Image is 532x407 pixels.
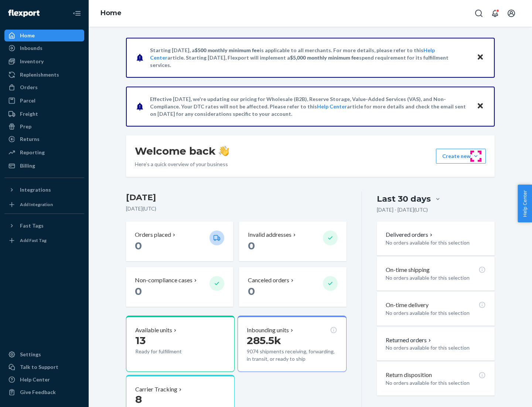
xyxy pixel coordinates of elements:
[475,101,485,112] button: Close
[20,237,47,243] div: Add Fast Tag
[248,276,289,285] p: Canceled orders
[386,336,433,344] button: Returned orders
[20,97,35,104] div: Parcel
[238,316,346,372] button: Inbounding units285.5k9074 shipments receiving, forwarding, in transit, or ready to ship
[247,326,289,334] p: Inbounding units
[150,95,470,118] p: Effective [DATE], we're updating our pricing for Wholesale (B2B), Reserve Storage, Value-Added Se...
[126,222,233,261] button: Orders placed 0
[248,239,255,252] span: 0
[150,47,470,69] p: Starting [DATE], a is applicable to all merchants. For more details, please refer to this article...
[377,206,428,213] p: [DATE] - [DATE] ( UTC )
[504,6,519,21] button: Open account menu
[20,149,45,156] div: Reporting
[4,69,84,81] a: Replenishments
[386,379,486,387] p: No orders available for this selection
[475,52,485,63] button: Close
[135,285,142,297] span: 0
[4,361,84,373] a: Talk to Support
[4,184,84,196] button: Integrations
[20,44,42,52] div: Inbounds
[4,386,84,398] button: Give Feedback
[20,363,58,371] div: Talk to Support
[4,235,84,246] a: Add Fast Tag
[20,58,44,65] div: Inventory
[69,6,84,21] button: Close Navigation
[219,146,229,156] img: hand-wave emoji
[518,185,532,222] button: Help Center
[135,393,142,406] span: 8
[4,42,84,54] a: Inbounds
[386,274,486,282] p: No orders available for this selection
[247,334,281,347] span: 285.5k
[4,147,84,158] a: Reporting
[135,348,204,355] p: Ready for fulfillment
[100,9,122,17] a: Home
[4,160,84,172] a: Billing
[8,10,40,17] img: Flexport logo
[20,186,51,194] div: Integrations
[4,199,84,211] a: Add Integration
[20,71,59,78] div: Replenishments
[95,3,127,24] ol: breadcrumbs
[386,231,434,239] button: Delivered orders
[386,309,486,317] p: No orders available for this selection
[20,222,44,229] div: Fast Tags
[20,351,41,358] div: Settings
[471,6,486,21] button: Open Search Box
[195,47,260,53] span: $500 monthly minimum fee
[135,334,146,347] span: 13
[20,32,35,39] div: Home
[239,267,346,307] button: Canceled orders 0
[4,108,84,120] a: Freight
[4,220,84,232] button: Fast Tags
[20,110,38,118] div: Freight
[386,371,432,379] p: Return disposition
[4,95,84,107] a: Parcel
[247,348,337,363] p: 9074 shipments receiving, forwarding, in transit, or ready to ship
[386,301,429,309] p: On-time delivery
[20,123,31,130] div: Prep
[248,285,255,297] span: 0
[135,161,229,168] p: Here’s a quick overview of your business
[4,55,84,67] a: Inventory
[20,162,35,169] div: Billing
[126,192,347,203] h3: [DATE]
[4,374,84,386] a: Help Center
[386,266,430,274] p: On-time shipping
[4,133,84,145] a: Returns
[20,135,40,143] div: Returns
[20,376,50,383] div: Help Center
[4,349,84,360] a: Settings
[4,81,84,93] a: Orders
[135,239,142,252] span: 0
[20,84,38,91] div: Orders
[20,388,56,396] div: Give Feedback
[135,231,171,239] p: Orders placed
[135,326,172,334] p: Available units
[126,267,233,307] button: Non-compliance cases 0
[386,239,486,246] p: No orders available for this selection
[436,149,486,164] button: Create new
[135,385,177,394] p: Carrier Tracking
[4,121,84,132] a: Prep
[488,6,502,21] button: Open notifications
[290,54,359,61] span: $5,000 monthly minimum fee
[126,205,347,212] p: [DATE] ( UTC )
[126,316,235,372] button: Available units13Ready for fulfillment
[317,103,347,110] a: Help Center
[4,30,84,41] a: Home
[377,193,431,205] div: Last 30 days
[386,344,486,351] p: No orders available for this selection
[135,144,229,158] h1: Welcome back
[135,276,192,285] p: Non-compliance cases
[239,222,346,261] button: Invalid addresses 0
[248,231,291,239] p: Invalid addresses
[20,201,53,208] div: Add Integration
